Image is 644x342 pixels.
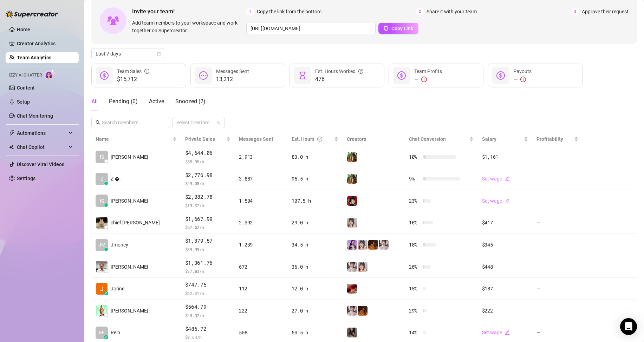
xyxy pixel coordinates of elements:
[347,328,357,337] img: yeule
[17,162,64,167] a: Discover Viral Videos
[239,175,283,183] div: 3,887
[532,300,583,322] td: —
[185,180,231,187] span: $ 29.08 /h
[100,197,104,205] span: IS
[111,153,148,161] span: [PERSON_NAME]
[9,145,14,150] img: Chat Copilot
[292,175,338,183] div: 95.5 h
[144,67,149,75] span: info-circle
[358,262,367,272] img: Ani
[17,113,53,119] a: Chat Monitoring
[109,97,138,106] div: Pending ( 0 )
[185,136,215,142] span: Private Sales
[111,263,148,271] span: [PERSON_NAME]
[216,75,249,84] span: 13,212
[175,98,206,105] span: Snoozed ( 2 )
[96,120,100,125] span: search
[513,68,532,74] span: Payouts
[17,176,35,181] a: Settings
[149,98,164,105] span: Active
[482,176,510,182] a: Set wageedit
[347,196,357,206] img: Miss
[17,27,30,32] a: Home
[96,135,171,143] span: Name
[216,68,249,74] span: Messages Sent
[111,197,148,205] span: [PERSON_NAME]
[9,130,15,136] span: thunderbolt
[571,8,579,15] span: 3
[292,263,338,271] div: 36.0 h
[185,334,231,341] span: $ 9.64 /h
[482,263,528,271] div: $448
[536,136,563,142] span: Profitability
[239,263,283,271] div: 672
[111,329,120,336] span: Rein
[482,307,528,315] div: $222
[532,278,583,300] td: —
[496,71,505,80] span: dollar-circle
[199,71,208,80] span: message
[185,325,231,333] span: $486.72
[185,246,231,253] span: $ 39.99 /h
[17,38,73,49] a: Creator Analytics
[347,152,357,162] img: Sabrina
[157,52,161,56] span: calendar
[409,153,420,161] span: 10 %
[292,153,338,161] div: 83.0 h
[17,85,35,91] a: Content
[96,283,108,295] img: Jorine
[117,75,149,84] span: $15,712
[185,224,231,231] span: $ 57.52 /h
[409,197,420,205] span: 23 %
[111,241,128,249] span: Jmoney
[368,240,378,250] img: PantheraX
[347,284,357,294] img: Mich
[185,202,231,209] span: $ 19.37 /h
[620,318,637,335] div: Open Intercom Messenger
[45,69,56,79] img: AI Chatter
[17,55,51,60] a: Team Analytics
[185,215,231,223] span: $1,667.99
[358,67,363,75] span: question-circle
[98,241,105,249] span: JM
[358,240,367,250] img: Ani
[409,241,420,249] span: 18 %
[17,127,67,139] span: Automations
[482,136,496,142] span: Salary
[292,285,338,292] div: 12.0 h
[104,335,108,339] div: z
[343,132,405,146] th: Creators
[409,136,446,142] span: Chat Conversion
[482,153,528,161] div: $1,161
[421,77,427,82] span: exclamation-circle
[378,23,418,34] button: Copy Link
[482,241,528,249] div: $345
[239,197,283,205] div: 1,504
[482,285,528,292] div: $187
[239,285,283,292] div: 112
[292,135,332,143] div: Est. Hours
[239,153,283,161] div: 2,913
[409,307,420,315] span: 29 %
[582,8,629,15] span: Approve their request
[17,142,67,153] span: Chat Copilot
[185,290,231,297] span: $ 62.31 /h
[185,193,231,201] span: $2,082.78
[532,256,583,278] td: —
[298,71,307,80] span: hourglass
[379,240,389,250] img: Rosie
[505,330,510,335] span: edit
[104,291,108,295] div: z
[397,71,406,80] span: dollar-circle
[100,71,109,80] span: dollar-circle
[132,7,246,16] span: Invite your team!
[100,175,103,183] span: Z
[482,330,510,335] a: Set wageedit
[315,67,363,75] div: Est. Hours Worked
[185,237,231,245] span: $1,379.57
[409,219,420,226] span: 16 %
[532,168,583,190] td: —
[96,48,161,59] span: Last 7 days
[102,119,160,126] input: Search members
[505,176,510,181] span: edit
